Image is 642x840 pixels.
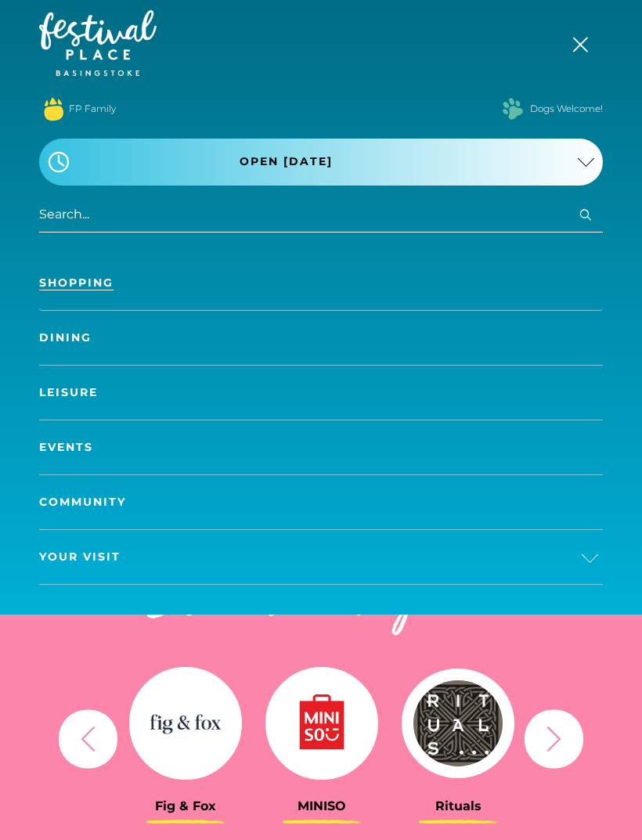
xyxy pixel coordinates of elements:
button: Toggle navigation [564,31,603,54]
h2: Discover something new... [51,579,591,629]
span: Your Visit [39,549,121,565]
span: Open [DATE] [240,153,333,170]
a: Rituals [402,661,514,813]
img: Festival Place Logo [39,10,157,76]
a: Fig & Fox [129,661,242,813]
a: FP Family [69,102,116,116]
h3: MINISO [265,799,378,813]
a: Dogs Welcome! [530,102,603,116]
a: Leisure [39,366,603,420]
a: Dining [39,311,603,365]
a: Events [39,420,603,474]
a: MINISO [265,661,378,813]
h3: Rituals [402,799,514,813]
input: Search... [39,197,603,233]
a: Shopping [39,256,603,310]
h3: Fig & Fox [129,799,242,813]
a: Your Visit [39,530,603,584]
a: Community [39,475,603,529]
button: Open [DATE] [39,139,603,186]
